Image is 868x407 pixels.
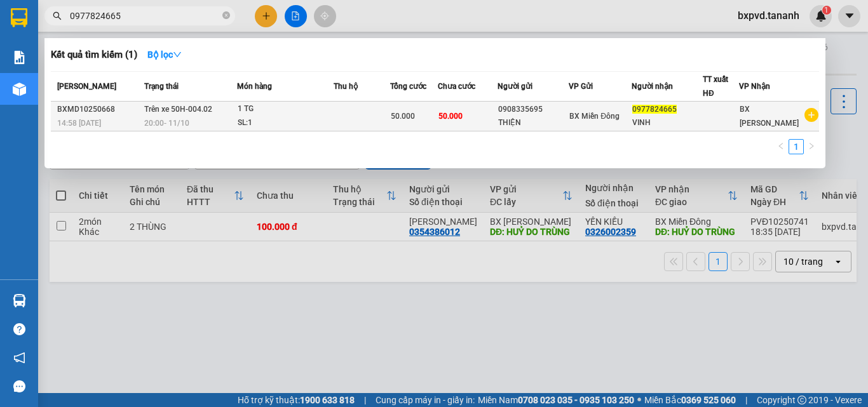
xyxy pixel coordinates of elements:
[498,116,568,130] div: THIỆN
[11,8,27,27] img: logo-vxr
[51,48,137,62] h3: Kết quả tìm kiếm ( 1 )
[13,83,26,96] img: warehouse-icon
[57,82,116,91] span: [PERSON_NAME]
[632,116,702,130] div: VINH
[13,323,25,335] span: question-circle
[137,44,192,65] button: Bộ lọcdown
[390,82,426,91] span: Tổng cước
[773,139,789,154] button: left
[144,82,179,91] span: Trạng thái
[740,105,799,128] span: BX [PERSON_NAME]
[391,112,415,121] span: 50.000
[237,82,272,91] span: Món hàng
[789,140,803,154] a: 1
[498,103,568,116] div: 0908335695
[53,11,62,20] span: search
[632,105,677,114] span: 0977824665
[147,50,182,60] strong: Bộ lọc
[222,10,230,22] span: close-circle
[569,82,593,91] span: VP Gửi
[144,105,212,114] span: Trên xe 50H-004.02
[438,82,475,91] span: Chưa cước
[703,75,728,98] span: TT xuất HĐ
[334,82,358,91] span: Thu hộ
[569,112,620,121] span: BX Miền Đông
[777,142,785,150] span: left
[57,103,140,116] div: BXMD10250668
[238,102,333,116] div: 1 TG
[438,112,463,121] span: 50.000
[238,116,333,130] div: SL: 1
[804,108,818,122] span: plus-circle
[632,82,673,91] span: Người nhận
[789,139,804,154] li: 1
[773,139,789,154] li: Previous Page
[808,142,815,150] span: right
[144,119,189,128] span: 20:00 - 11/10
[13,352,25,364] span: notification
[804,139,819,154] li: Next Page
[173,50,182,59] span: down
[70,9,220,23] input: Tìm tên, số ĐT hoặc mã đơn
[13,294,26,307] img: warehouse-icon
[57,119,101,128] span: 14:58 [DATE]
[222,11,230,19] span: close-circle
[739,82,770,91] span: VP Nhận
[804,139,819,154] button: right
[13,51,26,64] img: solution-icon
[13,380,25,392] span: message
[498,82,532,91] span: Người gửi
